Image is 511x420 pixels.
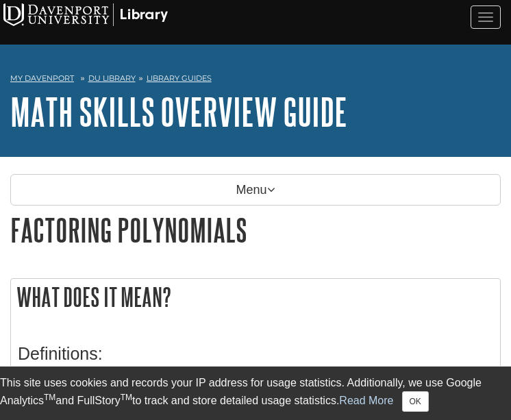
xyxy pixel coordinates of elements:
a: Read More [339,395,393,406]
a: Library Guides [147,73,212,83]
h1: Factoring Polynomials [10,212,501,247]
h2: What does it mean? [11,279,500,315]
sup: TM [44,393,55,402]
button: Close [402,391,429,412]
a: DU Library [88,73,136,83]
h3: Definitions: [18,344,493,364]
a: Math Skills Overview Guide [10,90,347,133]
a: My Davenport [10,73,74,84]
img: Davenport University Logo [3,3,168,26]
sup: TM [121,393,132,402]
p: Menu [10,174,501,206]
